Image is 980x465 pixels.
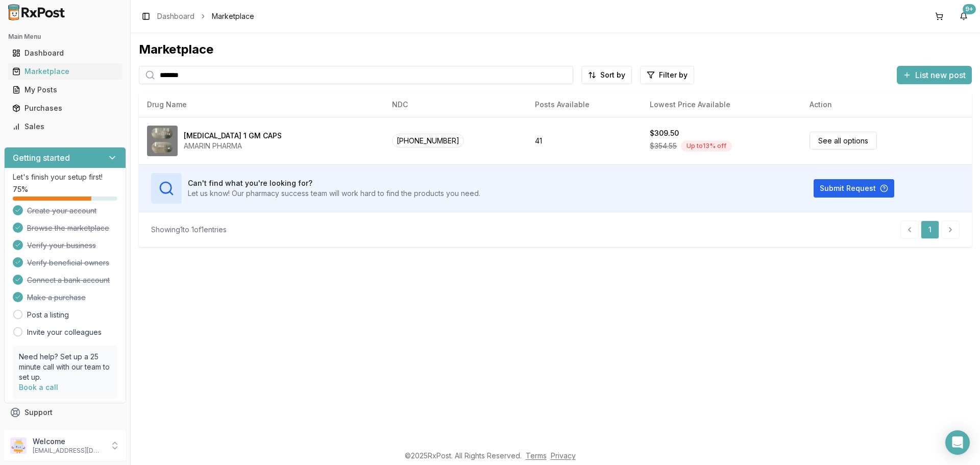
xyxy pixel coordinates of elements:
a: Book a call [19,383,58,391]
a: Marketplace [8,62,122,81]
th: Action [801,92,972,117]
p: Let us know! Our pharmacy success team will work hard to find the products you need. [188,188,480,199]
p: [EMAIL_ADDRESS][DOMAIN_NAME] [33,447,104,455]
th: Posts Available [527,92,642,117]
h2: Main Menu [8,33,122,41]
button: Support [4,403,126,422]
div: Sales [12,121,118,132]
div: Up to 13 % off [681,140,732,152]
button: Filter by [640,66,694,84]
a: My Posts [8,81,122,99]
img: RxPost Logo [4,4,69,20]
span: Verify beneficial owners [27,258,109,268]
nav: breadcrumb [157,11,254,21]
a: Privacy [551,451,576,460]
button: Marketplace [4,63,126,80]
button: My Posts [4,82,126,98]
div: $309.50 [650,128,679,138]
span: Sort by [600,70,625,80]
div: Marketplace [139,41,972,58]
span: $354.55 [650,141,677,151]
button: Sales [4,118,126,135]
button: Purchases [4,100,126,116]
div: [MEDICAL_DATA] 1 GM CAPS [184,131,282,141]
h3: Can't find what you're looking for? [188,178,480,188]
a: Dashboard [8,44,122,62]
a: 1 [921,221,939,239]
button: List new post [897,66,972,84]
a: Invite your colleagues [27,327,102,337]
nav: pagination [900,221,960,239]
span: Marketplace [212,11,254,21]
span: Filter by [659,70,688,80]
a: Terms [526,451,547,460]
div: Marketplace [12,66,118,77]
img: Vascepa 1 GM CAPS [147,126,178,156]
button: Feedback [4,422,126,440]
td: 41 [527,117,642,164]
a: List new post [897,71,972,81]
a: Post a listing [27,310,69,320]
div: Showing 1 to 1 of 1 entries [151,225,227,235]
div: Open Intercom Messenger [945,430,970,455]
span: [PHONE_NUMBER] [392,134,464,148]
button: Sort by [581,66,632,84]
span: Create your account [27,206,96,216]
button: Dashboard [4,45,126,61]
p: Let's finish your setup first! [13,172,117,182]
span: Connect a bank account [27,275,110,285]
p: Welcome [33,436,104,447]
button: Submit Request [814,179,894,198]
a: Purchases [8,99,122,117]
span: Feedback [24,426,59,436]
a: Dashboard [157,11,194,21]
th: Drug Name [139,92,384,117]
h3: Getting started [13,152,70,164]
p: Need help? Set up a 25 minute call with our team to set up. [19,352,111,382]
th: NDC [384,92,527,117]
div: Purchases [12,103,118,113]
span: Verify your business [27,240,96,251]
div: My Posts [12,85,118,95]
button: 9+ [955,8,972,25]
a: Sales [8,117,122,136]
span: Browse the marketplace [27,223,109,233]
span: 75 % [13,184,28,194]
img: User avatar [10,437,27,454]
th: Lowest Price Available [642,92,801,117]
div: 9+ [963,4,976,14]
div: Dashboard [12,48,118,58]
a: See all options [810,132,877,150]
span: List new post [915,69,966,81]
div: AMARIN PHARMA [184,141,282,151]
span: Make a purchase [27,292,86,303]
